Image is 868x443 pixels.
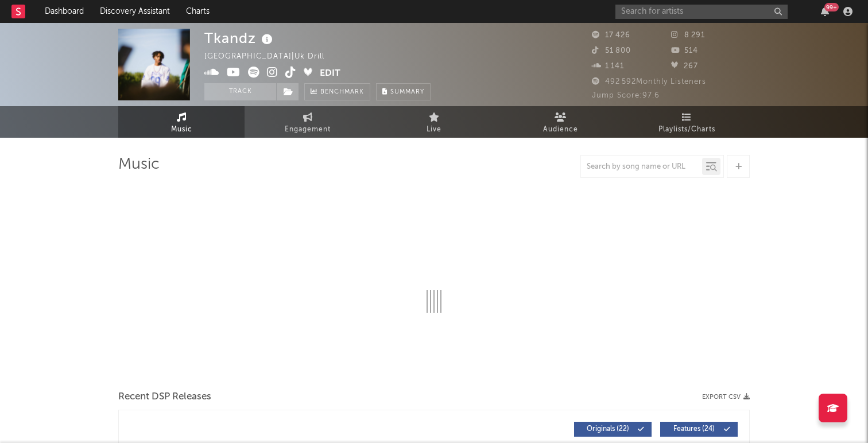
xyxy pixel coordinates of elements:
[702,394,750,401] button: Export CSV
[581,162,702,172] input: Search by song name or URL
[671,32,705,39] span: 8 291
[320,86,364,99] span: Benchmark
[371,106,497,138] a: Live
[671,47,698,55] span: 514
[671,63,698,70] span: 267
[582,426,634,433] span: Originals ( 22 )
[623,106,750,138] a: Playlists/Charts
[658,123,715,137] span: Playlists/Charts
[118,390,211,404] span: Recent DSP Releases
[204,83,276,100] button: Track
[821,7,829,16] button: 99+
[660,422,738,437] button: Features(24)
[285,123,331,137] span: Engagement
[118,106,245,138] a: Music
[497,106,623,138] a: Audience
[204,50,338,64] div: [GEOGRAPHIC_DATA] | Uk Drill
[376,83,431,100] button: Summary
[171,123,192,137] span: Music
[668,426,720,433] span: Features ( 24 )
[615,5,788,19] input: Search for artists
[592,47,631,55] span: 51 800
[592,32,630,39] span: 17 426
[427,123,441,137] span: Live
[320,67,340,81] button: Edit
[204,29,276,48] div: Tkandz
[390,89,424,95] span: Summary
[304,83,370,100] a: Benchmark
[592,63,624,70] span: 1 141
[543,123,578,137] span: Audience
[592,92,660,99] span: Jump Score: 97.6
[592,78,706,86] span: 492 592 Monthly Listeners
[574,422,652,437] button: Originals(22)
[245,106,371,138] a: Engagement
[824,3,839,11] div: 99 +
